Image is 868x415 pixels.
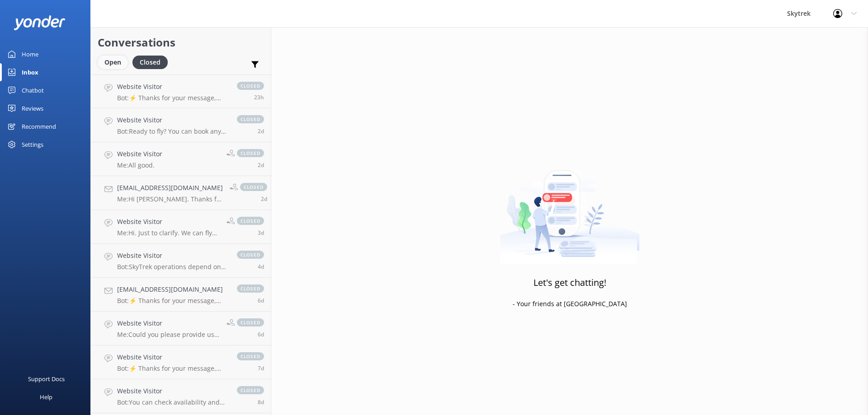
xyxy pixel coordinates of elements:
span: closed [237,82,264,90]
a: [EMAIL_ADDRESS][DOMAIN_NAME]Me:Hi [PERSON_NAME]. Thanks for your enquiry. If you were to book at ... [91,176,271,210]
p: - Your friends at [GEOGRAPHIC_DATA] [513,299,627,309]
span: Aug 18 2025 07:56am (UTC +12:00) Pacific/Auckland [258,263,264,270]
p: Me: All good. [117,161,162,169]
h4: Website Visitor [117,149,162,159]
p: Bot: SkyTrek operations depend on weather conditions. If the weather is not suitable and your tri... [117,263,228,271]
p: Bot: ⚡ Thanks for your message, we'll get back to you as soon as we can. You're also welcome to k... [117,94,228,102]
span: Aug 14 2025 10:05am (UTC +12:00) Pacific/Auckland [258,398,264,406]
a: Closed [132,57,172,67]
span: closed [237,115,264,123]
a: Website VisitorMe:Hi. Just to clarify. We can fly people of all ages. We have flown passengers fr... [91,210,271,244]
a: Website VisitorMe:All good.closed2d [91,142,271,176]
h4: Website Visitor [117,251,228,261]
img: artwork of a man stealing a conversation from at giant smartphone [500,151,640,264]
span: Aug 18 2025 03:35pm (UTC +12:00) Pacific/Auckland [258,229,264,237]
div: Settings [22,135,43,154]
p: Bot: You can check availability and book any of our activities online by clicking on the 'Book No... [117,398,228,406]
a: Open [98,57,132,67]
p: Me: Hi. Just to clarify. We can fly people of all ages. We have flown passengers from as young as... [117,229,220,237]
h3: Let's get chatting! [533,275,606,290]
span: closed [237,284,264,293]
span: closed [240,183,267,191]
p: Bot: ⚡ Thanks for your message, we'll get back to you as soon as we can. You're also welcome to k... [117,297,228,305]
span: closed [237,318,264,326]
div: Help [40,388,52,406]
div: Support Docs [28,370,65,388]
div: Chatbot [22,81,44,99]
h4: Website Visitor [117,82,228,92]
img: yonder-white-logo.png [14,15,66,30]
h4: Website Visitor [117,318,220,328]
span: Aug 19 2025 05:52pm (UTC +12:00) Pacific/Auckland [258,127,264,135]
span: Aug 16 2025 08:06am (UTC +12:00) Pacific/Auckland [258,331,264,338]
a: Website VisitorBot:⚡ Thanks for your message, we'll get back to you as soon as we can. You're als... [91,75,271,108]
h4: [EMAIL_ADDRESS][DOMAIN_NAME] [117,183,223,193]
div: Home [22,45,38,63]
span: closed [237,217,264,225]
h4: Website Visitor [117,352,228,362]
span: Aug 19 2025 03:24pm (UTC +12:00) Pacific/Auckland [258,161,264,169]
a: [EMAIL_ADDRESS][DOMAIN_NAME]Bot:⚡ Thanks for your message, we'll get back to you as soon as we ca... [91,278,271,312]
span: Aug 19 2025 01:19pm (UTC +12:00) Pacific/Auckland [261,195,267,203]
h4: Website Visitor [117,115,228,125]
h4: Website Visitor [117,386,228,396]
h2: Conversations [98,34,264,51]
span: closed [237,149,264,157]
div: Inbox [22,63,38,81]
a: Website VisitorBot:⚡ Thanks for your message, we'll get back to you as soon as we can. You're als... [91,345,271,379]
a: Website VisitorMe:Could you please provide us your booking details, we are happy to give you a ca... [91,312,271,345]
p: Bot: Ready to fly? You can book any of our paragliding, hang gliding, shuttles, or combo deals on... [117,127,228,135]
h4: Website Visitor [117,217,220,227]
p: Me: Could you please provide us your booking details, we are happy to give you a call and assist ... [117,331,220,339]
a: Website VisitorBot:You can check availability and book any of our activities online by clicking o... [91,379,271,413]
p: Bot: ⚡ Thanks for your message, we'll get back to you as soon as we can. You're also welcome to k... [117,364,228,373]
span: closed [237,386,264,394]
p: Me: Hi [PERSON_NAME]. Thanks for your enquiry. If you were to book at 9am trip, check-in time is ... [117,195,223,203]
a: Website VisitorBot:Ready to fly? You can book any of our paragliding, hang gliding, shuttles, or ... [91,108,271,142]
div: Closed [132,56,168,69]
h4: [EMAIL_ADDRESS][DOMAIN_NAME] [117,284,228,294]
span: Aug 16 2025 08:50am (UTC +12:00) Pacific/Auckland [258,297,264,304]
div: Recommend [22,117,56,135]
span: closed [237,352,264,360]
div: Reviews [22,99,43,117]
span: Aug 21 2025 11:30am (UTC +12:00) Pacific/Auckland [254,93,264,101]
div: Open [98,56,128,69]
span: Aug 14 2025 08:57pm (UTC +12:00) Pacific/Auckland [258,364,264,372]
span: closed [237,251,264,259]
a: Website VisitorBot:SkyTrek operations depend on weather conditions. If the weather is not suitabl... [91,244,271,278]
